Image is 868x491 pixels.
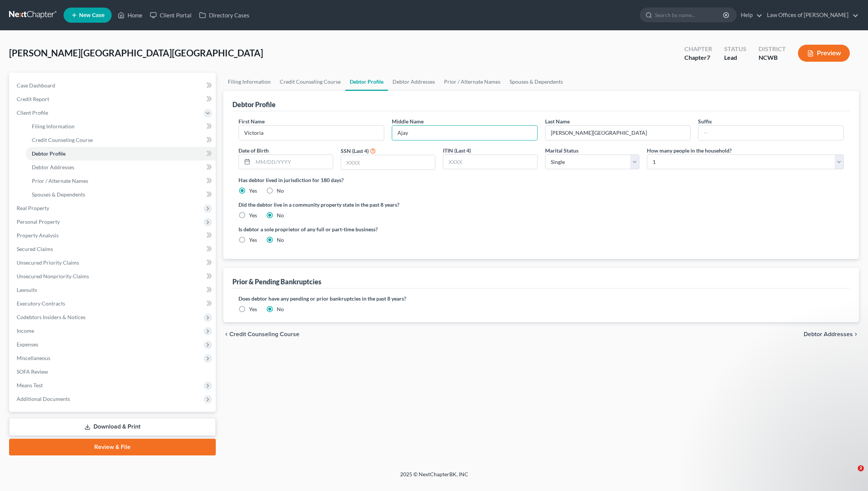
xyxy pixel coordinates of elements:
a: Spouses & Dependents [26,188,216,201]
a: Home [114,8,146,22]
a: Property Analysis [11,229,216,242]
a: SOFA Review [11,365,216,379]
span: Debtor Profile [32,150,65,157]
span: Debtor Addresses [32,164,74,170]
input: -- [698,126,843,140]
label: No [277,212,284,219]
input: -- [239,126,384,140]
a: Debtor Addresses [26,161,216,174]
span: Unsecured Nonpriority Claims [17,273,89,279]
label: SSN (Last 4) [341,147,369,155]
input: XXXX [341,155,435,170]
a: Debtor Profile [26,147,216,161]
i: chevron_left [223,331,229,337]
span: Debtor Addresses [804,331,853,337]
label: Does debtor have any pending or prior bankruptcies in the past 8 years? [238,295,844,302]
a: Spouses & Dependents [505,73,567,91]
a: Prior / Alternate Names [26,174,216,188]
label: How many people in the household? [647,147,732,154]
label: ITIN (Last 4) [443,147,471,154]
a: Directory Cases [195,8,253,22]
label: Yes [249,187,257,195]
div: Prior & Pending Bankruptcies [232,277,321,286]
a: Prior / Alternate Names [439,73,505,91]
span: Prior / Alternate Names [32,178,88,184]
div: Chapter [684,53,712,62]
input: -- [545,126,690,140]
a: Law Offices of [PERSON_NAME] [763,8,859,22]
span: Credit Report [17,96,49,102]
a: Client Portal [146,8,195,22]
label: No [277,187,284,195]
input: Search by name... [655,8,724,22]
label: Suffix [698,117,712,125]
label: No [277,306,284,313]
label: Yes [249,306,257,313]
button: Preview [798,45,850,62]
span: Credit Counseling Course [229,331,299,337]
input: XXXX [443,155,537,169]
div: Chapter [684,45,712,53]
span: Personal Property [17,218,60,225]
a: Lawsuits [11,283,216,297]
span: [PERSON_NAME][GEOGRAPHIC_DATA][GEOGRAPHIC_DATA] [9,47,263,58]
a: Filing Information [26,120,216,133]
label: Yes [249,236,257,244]
button: Debtor Addresses chevron_right [804,331,859,337]
div: Lead [724,53,746,62]
span: Client Profile [17,109,48,116]
label: Last Name [545,117,570,125]
a: Credit Counseling Course [275,73,345,91]
a: Debtor Profile [345,73,388,91]
a: Credit Report [11,92,216,106]
div: 2025 © NextChapterBK, INC [218,471,650,484]
button: chevron_left Credit Counseling Course [223,331,299,337]
span: 7 [707,54,710,61]
a: Credit Counseling Course [26,133,216,147]
span: New Case [79,12,104,18]
a: Filing Information [223,73,275,91]
span: Lawsuits [17,287,37,293]
span: Income [17,327,34,334]
span: Expenses [17,341,38,348]
span: Property Analysis [17,232,59,238]
label: Middle Name [392,117,424,125]
label: Yes [249,212,257,219]
label: Date of Birth [238,147,269,154]
a: Unsecured Nonpriority Claims [11,270,216,283]
span: Additional Documents [17,396,70,402]
span: Miscellaneous [17,355,50,361]
label: No [277,236,284,244]
div: District [759,45,786,53]
a: Review & File [9,439,216,455]
span: Credit Counseling Course [32,137,93,143]
span: Case Dashboard [17,82,55,89]
span: Filing Information [32,123,75,129]
span: Executory Contracts [17,300,65,307]
a: Debtor Addresses [388,73,439,91]
label: Is debtor a sole proprietor of any full or part-time business? [238,225,537,233]
a: Download & Print [9,418,216,436]
span: Unsecured Priority Claims [17,259,79,266]
div: Debtor Profile [232,100,276,109]
input: M.I [392,126,537,140]
a: Unsecured Priority Claims [11,256,216,270]
span: 2 [858,465,864,471]
div: NCWB [759,53,786,62]
i: chevron_right [853,331,859,337]
div: Status [724,45,746,53]
label: Marital Status [545,147,578,154]
label: Did the debtor live in a community property state in the past 8 years? [238,201,844,209]
span: Secured Claims [17,246,53,252]
input: MM/DD/YYYY [253,155,333,169]
a: Secured Claims [11,242,216,256]
a: Case Dashboard [11,79,216,92]
span: SOFA Review [17,368,48,375]
a: Help [737,8,762,22]
a: Executory Contracts [11,297,216,310]
iframe: Intercom live chat [842,465,860,483]
label: First Name [238,117,265,125]
span: Real Property [17,205,49,211]
span: Codebtors Insiders & Notices [17,314,86,320]
span: Spouses & Dependents [32,191,85,198]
